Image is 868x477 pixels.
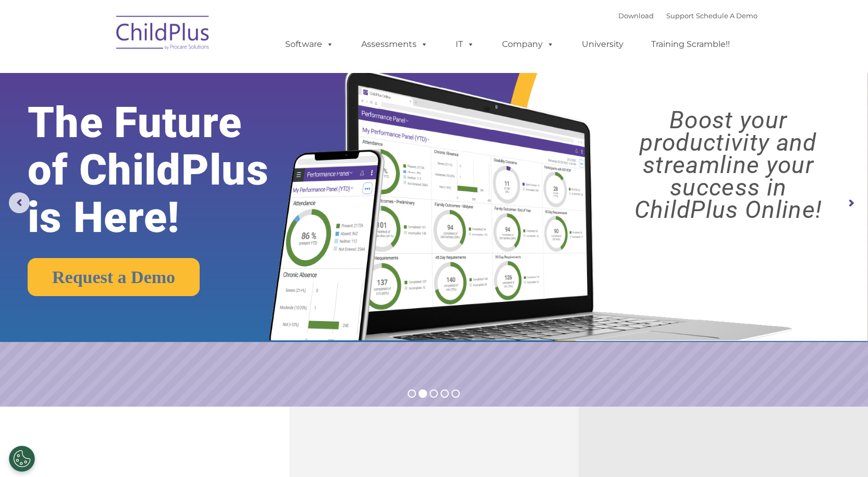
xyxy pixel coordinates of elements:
a: Software [275,34,344,55]
button: Cookies Settings [9,446,35,472]
a: Company [492,34,565,55]
rs-layer: The Future of ChildPlus is Here! [28,99,305,241]
span: Last name [145,69,177,77]
a: IT [445,34,485,55]
a: Support [666,11,694,20]
a: Download [618,11,654,20]
a: University [571,34,634,55]
a: Training Scramble!! [641,34,740,55]
rs-layer: Boost your productivity and streamline your success in ChildPlus Online! [600,109,857,221]
a: Request a Demo [28,258,200,296]
a: Schedule A Demo [696,11,757,20]
a: Assessments [351,34,438,55]
font: | [618,11,757,20]
img: ChildPlus by Procare Solutions [111,8,215,60]
span: Phone number [145,112,189,119]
